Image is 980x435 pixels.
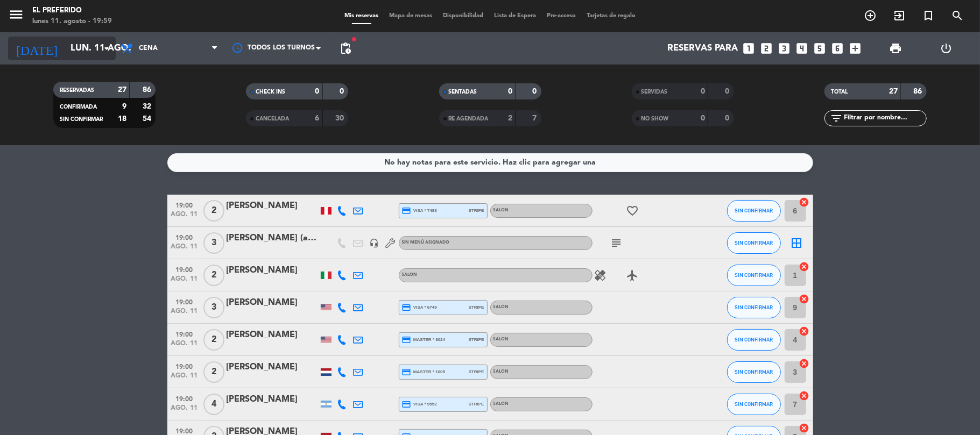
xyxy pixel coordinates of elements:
span: SALON [493,402,509,406]
i: cancel [799,326,810,337]
span: SALON [493,208,509,212]
span: CHECK INS [256,89,285,95]
span: 19:00 [171,198,198,211]
span: SIN CONFIRMAR [60,117,103,122]
span: Sin menú asignado [402,240,450,245]
span: SENTADAS [449,89,477,95]
i: airplanemode_active [626,269,639,282]
span: stripe [469,401,484,408]
span: SALON [402,273,418,277]
span: stripe [469,207,484,214]
i: turned_in_not [922,9,935,22]
strong: 6 [315,115,320,122]
i: exit_to_app [893,9,906,22]
span: SIN CONFIRMAR [735,272,773,278]
span: 19:00 [171,360,198,372]
strong: 0 [701,115,705,122]
div: [PERSON_NAME] [227,328,318,342]
i: looks_6 [831,41,845,55]
span: Pre-acceso [541,13,581,19]
span: 19:00 [171,263,198,275]
i: power_settings_new [940,42,953,55]
button: SIN CONFIRMAR [727,329,781,351]
i: credit_card [402,303,412,312]
span: print [889,42,902,55]
span: ago. 11 [171,243,198,255]
span: Tarjetas de regalo [581,13,641,19]
i: looks_5 [813,41,827,55]
span: CANCELADA [256,116,289,122]
i: cancel [799,358,810,369]
strong: 0 [340,88,346,95]
i: cancel [799,294,810,304]
span: master * 1005 [402,367,446,377]
span: RE AGENDADA [449,116,489,122]
span: SALON [493,305,509,309]
i: add_box [849,41,863,55]
strong: 27 [889,88,898,95]
span: Disponibilidad [438,13,489,19]
span: 19:00 [171,327,198,340]
strong: 54 [143,115,153,123]
div: [PERSON_NAME] (actor) [227,231,318,245]
div: [PERSON_NAME] [227,263,318,277]
span: 19:00 [171,295,198,308]
span: 2 [203,265,224,286]
i: search [951,9,964,22]
span: Lista de Espera [489,13,541,19]
span: Cena [139,45,158,52]
span: CONFIRMADA [60,104,97,110]
i: looks_two [760,41,774,55]
button: SIN CONFIRMAR [727,200,781,222]
strong: 32 [143,103,153,110]
span: 3 [203,297,224,318]
i: border_all [791,237,803,249]
button: SIN CONFIRMAR [727,361,781,383]
div: LOG OUT [921,32,972,65]
span: stripe [469,336,484,343]
span: SIN CONFIRMAR [735,208,773,213]
div: El Preferido [32,5,112,16]
input: Filtrar por nombre... [843,112,926,124]
span: ago. 11 [171,404,198,417]
span: SIN CONFIRMAR [735,240,773,246]
strong: 0 [725,115,731,122]
i: filter_list [830,112,843,125]
strong: 0 [315,88,320,95]
span: master * 8024 [402,335,446,345]
strong: 7 [532,115,539,122]
i: add_circle_outline [864,9,877,22]
strong: 0 [532,88,539,95]
span: SIN CONFIRMAR [735,369,773,375]
i: cancel [799,423,810,433]
span: SIN CONFIRMAR [735,337,773,343]
i: subject [610,237,623,249]
span: 3 [203,232,224,254]
span: Reservas para [668,44,738,54]
span: pending_actions [339,42,352,55]
button: menu [8,6,24,26]
span: TOTAL [831,89,848,95]
i: looks_one [742,41,756,55]
i: looks_4 [795,41,809,55]
span: visa * 9552 [402,400,437,409]
span: SIN CONFIRMAR [735,401,773,407]
span: 4 [203,394,224,415]
div: No hay notas para este servicio. Haz clic para agregar una [384,156,596,169]
span: 2 [203,329,224,351]
span: stripe [469,368,484,375]
strong: 18 [118,115,126,123]
span: 19:00 [171,392,198,404]
span: 2 [203,200,224,222]
strong: 86 [913,88,924,95]
div: [PERSON_NAME] [227,199,318,213]
button: SIN CONFIRMAR [727,394,781,415]
i: credit_card [402,206,412,216]
span: Mis reservas [339,13,384,19]
i: looks_3 [778,41,792,55]
strong: 0 [508,88,512,95]
span: ago. 11 [171,308,198,320]
span: 19:00 [171,231,198,243]
span: fiber_manual_record [351,36,357,42]
strong: 9 [122,103,126,110]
